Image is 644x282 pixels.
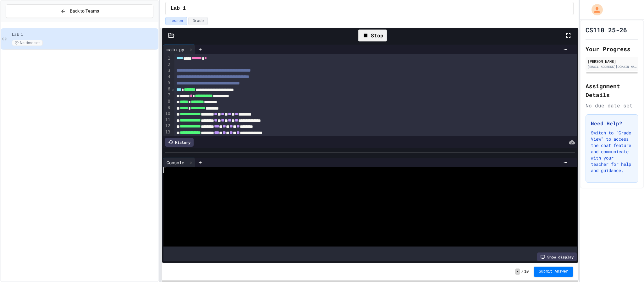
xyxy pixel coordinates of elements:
[163,62,171,68] div: 2
[163,105,171,111] div: 9
[188,17,208,25] button: Grade
[521,269,524,274] span: /
[6,4,153,18] button: Back to Teams
[163,80,171,86] div: 5
[70,8,99,14] span: Back to Teams
[163,55,171,62] div: 1
[586,82,638,99] h2: Assignment Details
[358,30,387,41] div: Stop
[537,252,577,261] div: Show display
[587,64,636,69] div: [EMAIL_ADDRESS][DOMAIN_NAME]
[586,25,627,34] h1: CS110 25-26
[163,46,187,53] div: main.py
[165,17,187,25] button: Lesson
[585,3,604,17] div: My Account
[163,86,171,92] div: 6
[171,86,174,91] span: Fold line
[534,267,573,277] button: Submit Answer
[163,159,187,166] div: Console
[524,269,529,274] span: 10
[165,138,194,147] div: History
[171,5,186,12] span: Lab 1
[591,120,633,127] h3: Need Help?
[163,68,171,74] div: 3
[163,158,195,167] div: Console
[586,102,638,109] div: No due date set
[591,130,633,174] p: Switch to "Grade View" to access the chat feature and communicate with your teacher for help and ...
[12,32,157,37] span: Lab 1
[163,117,171,123] div: 11
[12,40,43,46] span: No time set
[163,135,171,141] div: 14
[586,45,638,53] h2: Your Progress
[163,98,171,105] div: 8
[163,92,171,98] div: 7
[515,268,520,275] span: -
[163,74,171,80] div: 4
[163,111,171,117] div: 10
[163,129,171,135] div: 13
[163,45,195,54] div: main.py
[163,123,171,129] div: 12
[539,269,568,274] span: Submit Answer
[587,58,636,64] div: [PERSON_NAME]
